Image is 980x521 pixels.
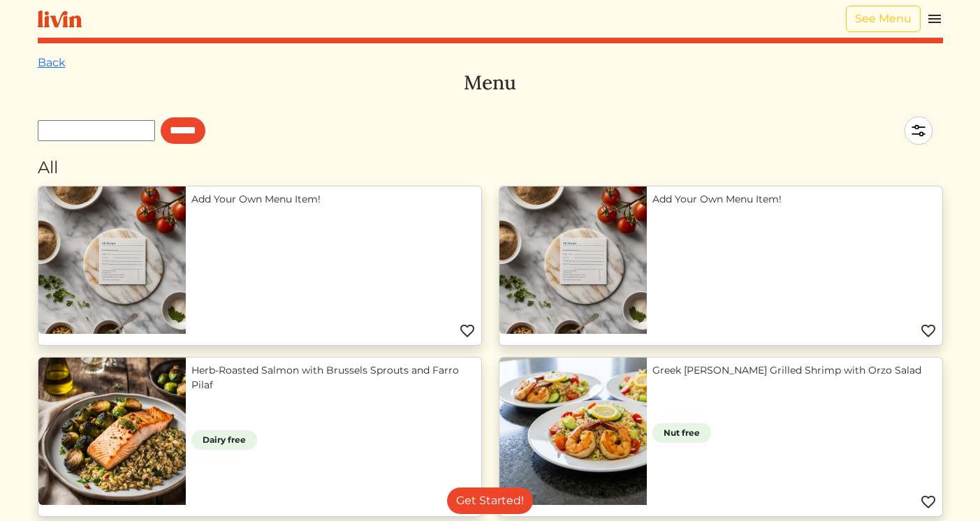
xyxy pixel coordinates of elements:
img: filter-5a7d962c2457a2d01fc3f3b070ac7679cf81506dd4bc827d76cf1eb68fb85cd7.svg [894,106,943,155]
a: Add Your Own Menu Item! [191,192,476,207]
a: See Menu [846,6,921,32]
a: Greek [PERSON_NAME] Grilled Shrimp with Orzo Salad [652,363,937,378]
img: Favorite menu item [920,323,937,339]
div: All [38,155,943,180]
img: livin-logo-a0d97d1a881af30f6274990eb6222085a2533c92bbd1e4f22c21b4f0d0e3210c.svg [38,10,82,28]
a: Get Started! [447,487,533,514]
a: Back [38,56,66,69]
a: Herb-Roasted Salmon with Brussels Sprouts and Farro Pilaf [191,363,476,392]
img: menu_hamburger-cb6d353cf0ecd9f46ceae1c99ecbeb4a00e71ca567a856bd81f57e9d8c17bb26.svg [926,10,943,27]
h3: Menu [38,71,943,95]
img: Favorite menu item [459,323,476,339]
a: Add Your Own Menu Item! [652,192,937,207]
